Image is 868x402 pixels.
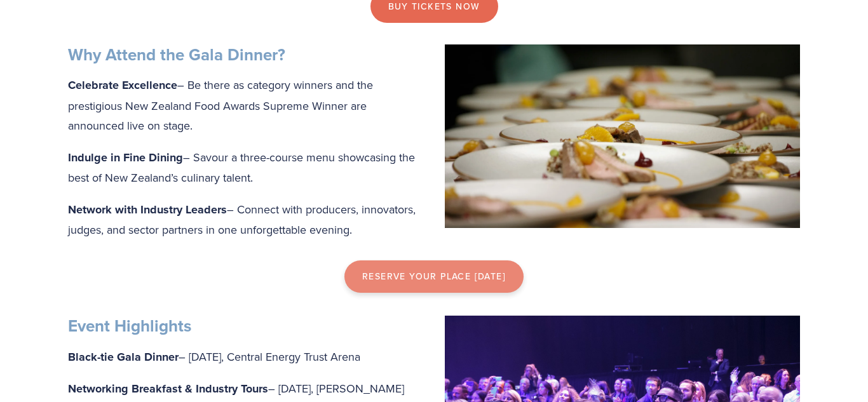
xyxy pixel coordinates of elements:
[68,347,800,368] p: – [DATE], Central Energy Trust Arena
[68,43,285,67] strong: Why Attend the Gala Dinner?
[68,314,191,338] strong: Event Highlights
[68,199,800,240] p: – Connect with producers, innovators, judges, and sector partners in one unforgettable evening.
[68,149,183,166] strong: Indulge in Fine Dining
[344,260,524,293] a: reserve your place [DATE]
[68,75,800,136] p: – Be there as category winners and the prestigious New Zealand Food Awards Supreme Winner are ann...
[68,77,177,93] strong: Celebrate Excellence
[68,201,227,218] strong: Network with Industry Leaders
[68,349,179,365] strong: Black-tie Gala Dinner
[68,380,268,397] strong: Networking Breakfast & Industry Tours
[68,147,800,188] p: – Savour a three-course menu showcasing the best of New Zealand’s culinary talent.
